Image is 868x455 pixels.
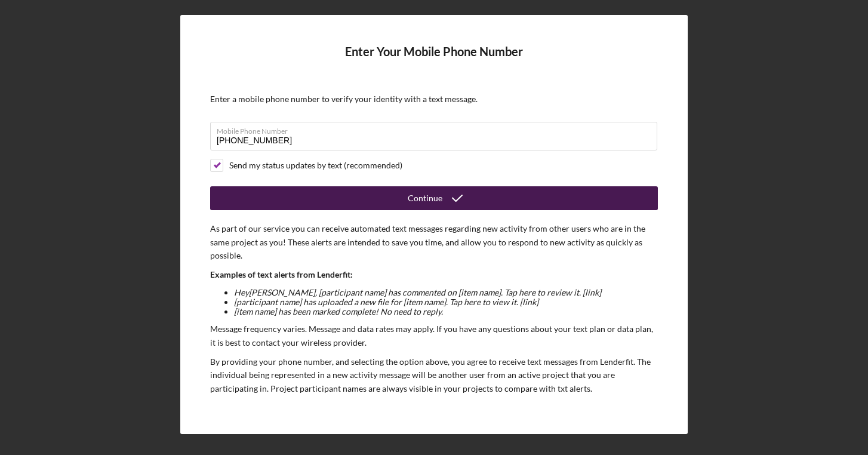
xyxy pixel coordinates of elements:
div: Send my status updates by text (recommended) [229,161,402,170]
p: Examples of text alerts from Lenderfit: [210,268,658,281]
a: link [614,402,628,413]
p: Message frequency varies. Message and data rates may apply. If you have any questions about your ... [210,322,658,349]
button: Continue [210,186,658,210]
p: As part of our service you can receive automated text messages regarding new activity from other ... [210,222,658,262]
h4: Enter Your Mobile Phone Number [210,45,658,76]
div: Enter a mobile phone number to verify your identity with a text message. [210,94,658,104]
p: By providing your phone number, and selecting the option above, you agree to receive text message... [210,355,658,395]
p: You may opt-out of receiving SMS alerts from Lenderfit at any time in your personal account setti... [210,401,658,455]
li: [item name] has been marked complete! No need to reply. [234,307,658,316]
div: Continue [408,186,442,210]
li: Hey [PERSON_NAME] , [participant name] has commented on [item name]. Tap here to review it. [link] [234,288,658,297]
li: [participant name] has uploaded a new file for [item name]. Tap here to view it. [link] [234,297,658,307]
label: Mobile Phone Number [217,122,657,136]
